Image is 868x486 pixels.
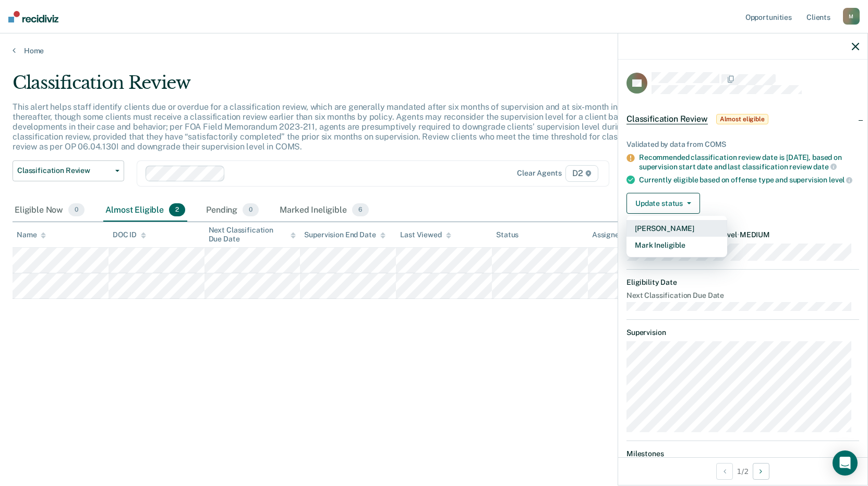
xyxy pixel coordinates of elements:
[618,457,867,485] div: 1 / 2
[204,199,261,222] div: Pending
[626,328,859,337] dt: Supervision
[496,230,519,239] div: Status
[626,237,727,253] button: Mark Ineligible
[618,102,867,136] div: Classification ReviewAlmost eligible
[626,449,859,458] dt: Milestones
[13,199,87,222] div: Eligible Now
[13,102,652,152] p: This alert helps staff identify clients due or overdue for a classification review, which are gen...
[833,450,858,476] div: Open Intercom Messenger
[843,8,860,25] div: M
[8,11,58,22] img: Recidiviz
[17,230,46,239] div: Name
[17,166,111,175] span: Classification Review
[565,165,598,182] span: D2
[716,114,768,124] span: Almost eligible
[829,176,852,184] span: level
[517,169,561,178] div: Clear agents
[626,230,859,239] dt: Recommended Supervision Level MEDIUM
[352,203,369,217] span: 6
[753,463,769,480] button: Next Opportunity
[626,114,708,124] span: Classification Review
[169,203,185,217] span: 2
[639,175,859,184] div: Currently eligible based on offense type and supervision
[400,230,451,239] div: Last Viewed
[113,230,146,239] div: DOC ID
[209,226,296,244] div: Next Classification Due Date
[243,203,259,217] span: 0
[639,153,859,171] div: Recommended classification review date is [DATE], based on supervision start date and last classi...
[68,203,85,217] span: 0
[626,278,859,287] dt: Eligibility Date
[304,230,385,239] div: Supervision End Date
[13,46,855,55] a: Home
[716,463,733,480] button: Previous Opportunity
[626,193,700,214] button: Update status
[626,140,859,149] div: Validated by data from COMS
[278,199,371,222] div: Marked Ineligible
[626,291,859,300] dt: Next Classification Due Date
[737,230,740,239] span: •
[592,230,641,239] div: Assigned to
[13,72,664,102] div: Classification Review
[103,199,187,222] div: Almost Eligible
[626,220,727,237] button: [PERSON_NAME]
